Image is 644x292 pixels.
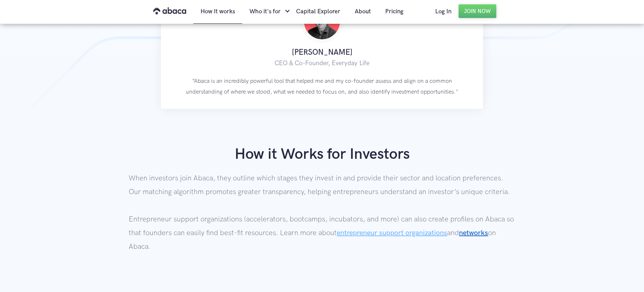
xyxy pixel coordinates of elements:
strong: [PERSON_NAME] [292,48,353,57]
p: When investors join Abaca, they outline which stages they invest in and provide their sector and ... [129,171,515,267]
a: networks [459,229,488,237]
h3: CEO & Co-Founder, Everyday Life [183,58,461,69]
a: entrepreneur support organizations [337,229,447,237]
p: “Abaca is an incredibly powerful tool that helped me and my co-founder assess and align on a comm... [183,76,461,98]
a: Join Now [459,4,496,18]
